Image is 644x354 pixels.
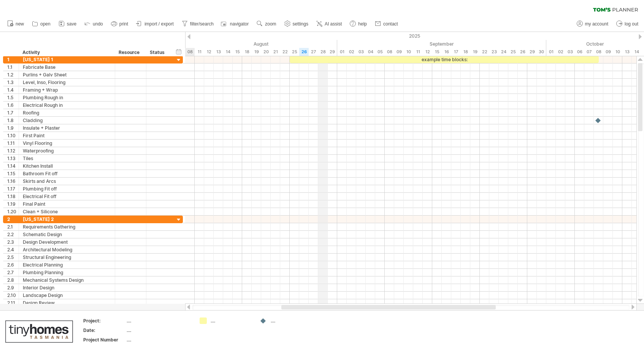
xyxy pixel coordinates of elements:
div: Monday, 11 August 2025 [195,48,204,56]
div: Wednesday, 10 September 2025 [404,48,413,56]
div: 2.1 [7,223,19,230]
div: 1.10 [7,132,19,139]
a: help [348,19,369,29]
div: Roofing [23,109,111,116]
div: Monday, 25 August 2025 [290,48,299,56]
div: .... [127,317,190,324]
div: 1.3 [7,79,19,86]
div: Tuesday, 30 September 2025 [537,48,546,56]
div: Tuesday, 26 August 2025 [299,48,309,56]
img: 0fa8071f-567e-4bb4-bb99-6c585f770091.png [4,319,75,344]
a: new [5,19,26,29]
div: Wednesday, 24 September 2025 [499,48,508,56]
div: Wednesday, 8 October 2025 [594,48,603,56]
div: Status [150,49,167,56]
div: Tuesday, 7 October 2025 [584,48,594,56]
span: log out [625,21,638,27]
span: print [119,21,128,27]
span: import / export [144,21,174,27]
a: settings [282,19,311,29]
div: .... [211,317,252,324]
div: Mechanical Systems Design [23,276,111,284]
div: Tuesday, 12 August 2025 [204,48,214,56]
div: 1.2 [7,71,19,78]
div: Thursday, 9 October 2025 [603,48,613,56]
div: Resource [119,49,142,56]
span: new [16,21,24,27]
div: 1 [7,56,19,63]
div: Framing + Wrap [23,86,111,94]
div: 1.11 [7,140,19,147]
div: Activity [22,49,111,56]
div: 1.8 [7,117,19,124]
div: 2.2 [7,231,19,238]
div: 1.13 [7,155,19,162]
div: 1.15 [7,170,19,177]
span: help [358,21,367,27]
div: 1.19 [7,200,19,208]
div: Kitchen Install [23,162,111,170]
div: Project Number [83,337,125,343]
span: filter/search [190,21,214,27]
div: Project: [83,317,125,324]
div: Friday, 12 September 2025 [423,48,432,56]
div: Tuesday, 16 September 2025 [442,48,451,56]
div: 2 [7,216,19,223]
div: Design Review [23,299,111,306]
div: 1.1 [7,63,19,71]
div: Structural Engineering [23,254,111,261]
div: Tuesday, 23 September 2025 [489,48,499,56]
div: Friday, 26 September 2025 [518,48,527,56]
div: [US_STATE] 1 [23,56,111,63]
div: Friday, 29 August 2025 [328,48,337,56]
div: Wednesday, 13 August 2025 [214,48,223,56]
div: 1.20 [7,208,19,215]
div: Date: [83,327,125,333]
div: Friday, 19 September 2025 [470,48,480,56]
div: Thursday, 25 September 2025 [508,48,518,56]
span: open [40,21,51,27]
div: Friday, 10 October 2025 [613,48,622,56]
div: 2.9 [7,284,19,291]
div: Purlins + Galv Sheet [23,71,111,78]
div: Tiles [23,155,111,162]
a: import / export [134,19,176,29]
span: AI assist [325,21,342,27]
span: zoom [265,21,276,27]
div: Wednesday, 3 September 2025 [356,48,366,56]
a: AI assist [314,19,344,29]
div: Wednesday, 17 September 2025 [451,48,461,56]
a: open [30,19,53,29]
div: Electrical Rough in [23,102,111,109]
div: Friday, 5 September 2025 [375,48,385,56]
div: 2.4 [7,246,19,253]
div: Monday, 13 October 2025 [622,48,632,56]
a: save [57,19,79,29]
div: Vinyl Flooring [23,140,111,147]
div: Clean + Silicone [23,208,111,215]
div: Tuesday, 9 September 2025 [394,48,404,56]
div: [US_STATE] 2 [23,216,111,223]
div: Thursday, 14 August 2025 [223,48,233,56]
div: Plumbing Fit off [23,185,111,192]
div: Fabricate Base [23,63,111,71]
div: Thursday, 21 August 2025 [271,48,280,56]
div: .... [271,317,312,324]
div: 1.17 [7,185,19,192]
div: Friday, 3 October 2025 [565,48,575,56]
a: print [109,19,130,29]
span: settings [293,21,308,27]
div: Level, Inso, Flooring [23,79,111,86]
a: navigator [220,19,251,29]
div: Schematic Design [23,231,111,238]
a: undo [82,19,105,29]
div: Monday, 18 August 2025 [242,48,252,56]
div: Interior Design [23,284,111,291]
div: Architectural Modeling [23,246,111,253]
div: Final Paint [23,200,111,208]
div: 1.12 [7,147,19,154]
div: Thursday, 28 August 2025 [318,48,328,56]
span: undo [93,21,103,27]
div: Plumbing Rough in [23,94,111,101]
a: my account [575,19,611,29]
